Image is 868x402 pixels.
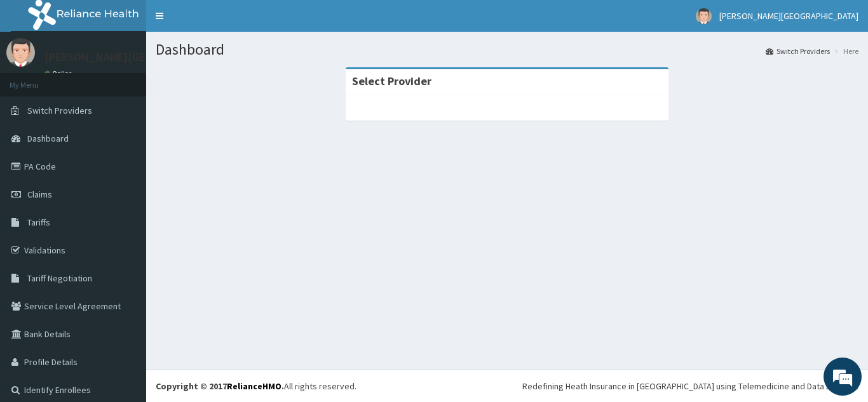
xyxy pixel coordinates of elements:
a: RelianceHMO [227,380,281,392]
div: Redefining Heath Insurance in [GEOGRAPHIC_DATA] using Telemedicine and Data Science! [522,380,858,392]
span: Dashboard [27,133,69,144]
img: User Image [6,38,35,67]
span: Claims [27,189,52,200]
span: Tariffs [27,217,50,228]
span: Switch Providers [27,105,92,116]
strong: Copyright © 2017 . [156,380,284,392]
p: [PERSON_NAME][GEOGRAPHIC_DATA] [44,51,233,63]
span: Tariff Negotiation [27,272,92,284]
strong: Select Provider [352,74,431,88]
li: Here [831,46,858,57]
a: Online [44,69,75,78]
h1: Dashboard [156,41,858,58]
img: User Image [696,8,712,24]
span: [PERSON_NAME][GEOGRAPHIC_DATA] [719,10,858,22]
a: Switch Providers [766,46,830,57]
footer: All rights reserved. [146,370,868,402]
